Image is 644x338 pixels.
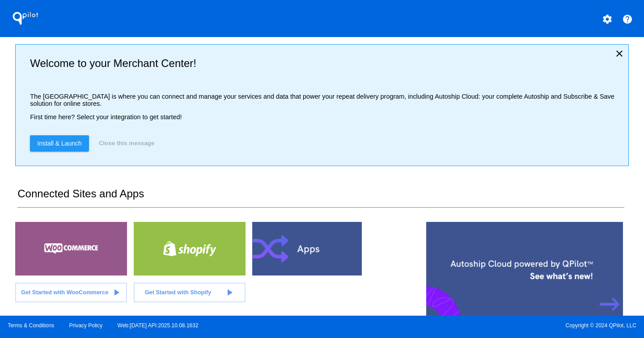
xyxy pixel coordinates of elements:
a: Web:[DATE] API:2025.10.08.1632 [118,322,199,329]
h2: Connected Sites and Apps [17,188,624,208]
h2: Welcome to your Merchant Center! [30,57,621,70]
h1: QPilot [8,9,43,27]
mat-icon: settings [602,14,613,25]
a: Privacy Policy [69,322,103,329]
mat-icon: play_arrow [111,287,122,298]
span: Copyright © 2024 QPilot, LLC [330,322,636,329]
button: Close this message [96,135,157,151]
a: Get Started with Shopify [134,283,246,302]
a: Terms & Conditions [8,322,54,329]
p: First time here? Select your integration to get started! [30,113,621,121]
span: Install & Launch [37,140,82,147]
mat-icon: help [622,14,633,25]
a: Install & Launch [30,135,89,151]
mat-icon: close [614,48,625,59]
span: Get Started with Shopify [145,289,212,296]
mat-icon: play_arrow [224,287,235,298]
p: The [GEOGRAPHIC_DATA] is where you can connect and manage your services and data that power your ... [30,93,621,107]
a: Get Started with WooCommerce [15,283,127,302]
span: Get Started with WooCommerce [21,289,108,296]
